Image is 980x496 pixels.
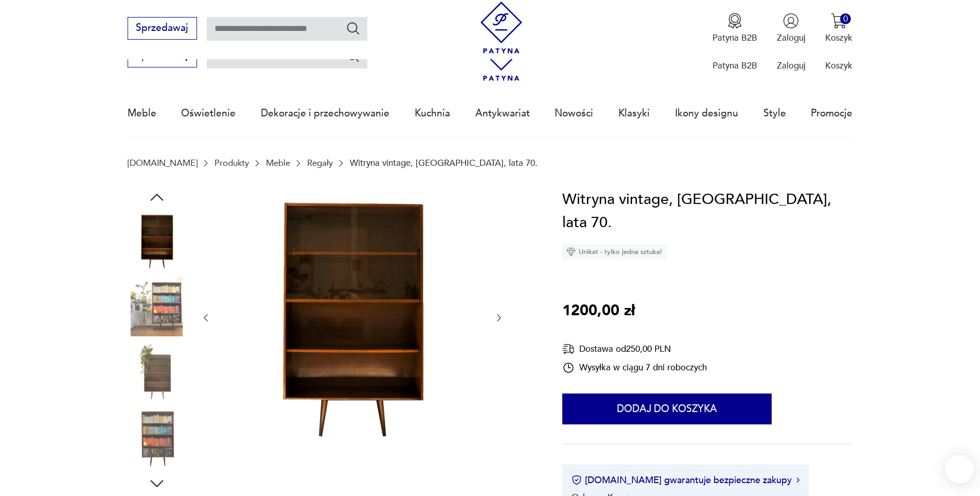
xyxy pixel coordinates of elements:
[566,247,576,256] img: Ikona diamentu
[796,477,799,483] img: Ikona strzałki w prawo
[562,343,575,355] img: Ikona dostawy
[825,60,852,72] p: Koszyk
[350,158,538,168] p: Witryna vintage, [GEOGRAPHIC_DATA], lata 70.
[266,158,290,168] a: Meble
[618,90,650,137] a: Klasyki
[346,48,361,63] button: Szukaj
[475,90,530,137] a: Antykwariat
[945,455,974,484] iframe: Smartsupp widget button
[712,13,757,44] button: Patyna B2B
[562,299,635,323] p: 1200,00 zł
[840,13,851,24] div: 0
[215,158,249,168] a: Produkty
[572,474,799,487] button: [DOMAIN_NAME] gwarantuje bezpieczne zakupy
[128,53,197,61] a: Sprzedawaj
[415,90,450,137] a: Kuchnia
[825,32,852,44] p: Koszyk
[128,158,198,168] a: [DOMAIN_NAME]
[128,17,197,40] button: Sprzedawaj
[562,394,772,424] button: Dodaj do koszyka
[783,13,799,29] img: Ikonka użytkownika
[562,188,852,235] h1: Witryna vintage, [GEOGRAPHIC_DATA], lata 70.
[763,90,786,137] a: Style
[128,408,186,467] img: Zdjęcie produktu Witryna vintage, Polska, lata 70.
[562,343,707,355] div: Dostawa od 250,00 PLN
[712,32,757,44] p: Patyna B2B
[128,212,186,270] img: Zdjęcie produktu Witryna vintage, Polska, lata 70.
[261,90,389,137] a: Dekoracje i przechowywanie
[712,13,757,44] a: Ikona medaluPatyna B2B
[475,2,527,54] img: Patyna - sklep z meblami i dekoracjami vintage
[562,244,666,260] div: Unikat - tylko jedna sztuka!
[346,21,361,36] button: Szukaj
[562,362,707,374] div: Wysyłka w ciągu 7 dni roboczych
[777,32,806,44] p: Zaloguj
[181,90,236,137] a: Oświetlenie
[825,13,852,44] button: 0Koszyk
[712,60,757,72] p: Patyna B2B
[777,60,806,72] p: Zaloguj
[811,90,852,137] a: Promocje
[307,158,333,168] a: Regały
[777,13,806,44] button: Zaloguj
[224,188,482,446] img: Zdjęcie produktu Witryna vintage, Polska, lata 70.
[675,90,738,137] a: Ikony designu
[572,475,582,485] img: Ikona certyfikatu
[727,13,743,29] img: Ikona medalu
[128,90,156,137] a: Meble
[128,25,197,33] a: Sprzedawaj
[128,277,186,336] img: Zdjęcie produktu Witryna vintage, Polska, lata 70.
[128,343,186,402] img: Zdjęcie produktu Witryna vintage, Polska, lata 70.
[831,13,847,29] img: Ikona koszyka
[555,90,593,137] a: Nowości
